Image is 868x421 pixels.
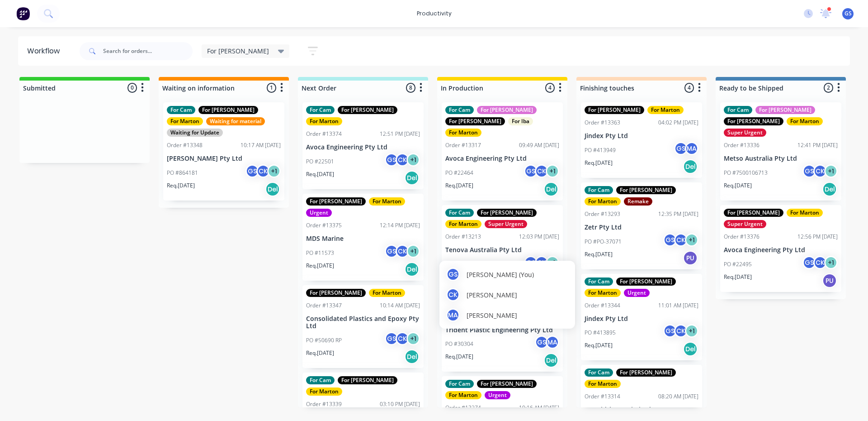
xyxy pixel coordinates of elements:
p: Req. [DATE] [306,349,334,357]
div: For Iba [508,117,533,125]
p: Req. [DATE] [306,262,334,270]
div: Del [405,171,419,185]
div: Super Urgent [724,129,766,137]
div: For [PERSON_NAME] [724,117,783,125]
div: For [PERSON_NAME]For MartonUrgentOrder #1337512:14 PM [DATE]MDS MarinePO #11573GSCK+1Req.[DATE]Del [302,194,424,281]
p: PO #7500106713 [724,169,768,177]
div: GS [802,256,816,269]
div: For Marton [445,220,481,228]
p: Req. [DATE] [724,273,752,281]
div: For [PERSON_NAME] [198,106,258,114]
div: + 1 [685,233,698,247]
div: For Marton [585,197,621,206]
div: Super Urgent [724,220,766,228]
div: 12:03 PM [DATE] [519,233,559,241]
p: Req. [DATE] [306,170,334,178]
span: [PERSON_NAME] [467,290,517,300]
p: Req. [DATE] [445,353,473,361]
div: For [PERSON_NAME] [477,106,537,114]
div: Order #13376 [724,233,759,241]
div: + 1 [406,244,420,258]
div: For [PERSON_NAME]For MartonOrder #1336304:02 PM [DATE]Jindex Pty LtdPO #413949GSMAReq.[DATE]Del [581,102,702,178]
div: For Cam [445,209,474,217]
div: Order #13375 [306,221,342,230]
div: For CamFor [PERSON_NAME]For MartonOrder #1337412:51 PM [DATE]Avoca Engineering Pty LtdPO #22501GS... [302,102,424,189]
div: 10:14 AM [DATE] [380,301,420,310]
div: For [PERSON_NAME] [445,117,505,125]
div: For Cam [167,106,195,114]
div: Del [405,349,419,364]
p: Consolidated Plastics and Epoxy Pty Ltd [306,315,420,330]
div: GS [245,164,259,178]
div: GS [385,153,398,167]
div: Del [265,182,280,196]
p: Req. [DATE] [445,182,473,190]
div: For Marton [585,289,621,297]
p: Req. [DATE] [585,159,613,167]
div: Waiting for material [206,117,265,125]
div: For [PERSON_NAME]For MartonOrder #1334710:14 AM [DATE]Consolidated Plastics and Epoxy Pty LtdPO #... [302,285,424,368]
div: For Marton [167,117,203,125]
span: GS [844,10,852,18]
div: For CamFor [PERSON_NAME]For [PERSON_NAME]For MartonSuper UrgentOrder #1333612:41 PM [DATE]Metso A... [720,102,841,201]
p: Req. [DATE] [585,341,613,349]
div: 08:20 AM [DATE] [658,392,698,401]
div: Order #13317 [445,141,481,149]
div: For CamFor [PERSON_NAME]For MartonUrgentOrder #1334411:01 AM [DATE]Jindex Pty LtdPO #413895GSCK+1... [581,274,702,361]
div: For Cam [585,186,613,194]
div: MA [446,308,460,322]
div: CK [256,164,270,178]
p: PO #413949 [585,146,616,154]
div: 12:14 PM [DATE] [380,221,420,230]
div: PU [683,251,698,265]
div: productivity [412,7,456,20]
div: For Marton [647,106,684,114]
div: For [PERSON_NAME] [724,209,783,217]
div: GS [535,335,548,349]
div: MA [685,142,698,155]
div: Urgent [306,209,332,217]
div: For Marton [787,117,823,125]
div: For [PERSON_NAME] [585,106,644,114]
div: GS [446,268,460,281]
div: Order #13344 [585,301,620,310]
p: PO #22495 [724,260,752,268]
span: [PERSON_NAME] [467,311,517,320]
div: For [PERSON_NAME] [338,106,397,114]
p: Metso Australia Pty Ltd [724,155,838,163]
div: For Cam [306,376,335,384]
p: PO #50690 RP [306,336,342,344]
div: + 1 [685,324,698,338]
p: Jindex Pty Ltd [585,132,698,140]
div: GS [802,164,816,178]
div: For Cam [585,277,613,286]
p: Req. [DATE] [585,250,613,258]
div: CK [396,332,409,345]
p: PO #11573 [306,249,334,257]
img: Factory [16,7,30,20]
div: For [PERSON_NAME] [306,197,366,206]
div: 10:17 AM [DATE] [241,141,281,149]
p: PO #PO-37071 [585,238,622,246]
div: Order #13347 [306,301,342,310]
div: + 1 [406,332,420,345]
div: For Marton [369,289,405,297]
div: CK [674,233,688,247]
div: 12:35 PM [DATE] [658,210,698,218]
div: 12:56 PM [DATE] [797,233,838,241]
div: GS [385,244,398,258]
p: Trident Plastic Engineering Pty Ltd [445,326,559,334]
div: + 1 [546,256,559,269]
div: For Cam [724,106,752,114]
div: For CamFor [PERSON_NAME]For [PERSON_NAME]For IbaFor MartonOrder #1331709:49 AM [DATE]Avoca Engine... [442,102,563,201]
div: Del [544,353,558,368]
div: CK [535,164,548,178]
div: For Marton [369,197,405,206]
div: For [PERSON_NAME] [616,368,676,377]
div: CK [813,256,827,269]
div: Order #13363 [585,119,620,127]
div: CK [446,288,460,301]
input: Search for orders... [103,42,193,60]
p: FLSmidth Pty Limited [585,406,698,414]
div: For [PERSON_NAME] [477,209,537,217]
